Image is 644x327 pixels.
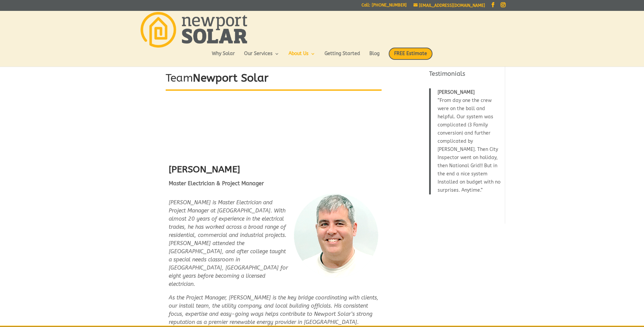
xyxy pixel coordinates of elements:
strong: Newport Solar [193,72,269,84]
img: Mark Cordeiro - Newport Solar [294,193,379,278]
a: Blog [369,51,380,63]
h1: Team [166,71,382,89]
a: Call: [PHONE_NUMBER] [362,3,407,10]
strong: [PERSON_NAME] [169,164,240,175]
span: From day one the crew were on the ball and helpful. Our system was complicated (3 Family conversi... [438,98,500,193]
img: Newport Solar | Solar Energy Optimized. [141,12,247,48]
a: Getting Started [325,51,360,63]
a: FREE Estimate [389,48,433,67]
em: [PERSON_NAME] is Master Electrician and Project Manager at [GEOGRAPHIC_DATA]. With almost 20 year... [169,199,288,287]
span: [PERSON_NAME] [438,89,475,95]
em: As the Project Manager, [PERSON_NAME] is the key bridge coordinating with clients, our install te... [169,294,379,325]
a: Our Services [244,51,279,63]
a: [EMAIL_ADDRESS][DOMAIN_NAME] [413,3,485,8]
a: About Us [289,51,315,63]
span: FREE Estimate [389,48,433,60]
a: Why Solar [212,51,235,63]
strong: Master Electrician & Project Manager [169,180,264,187]
h4: Testimonials [429,70,501,82]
